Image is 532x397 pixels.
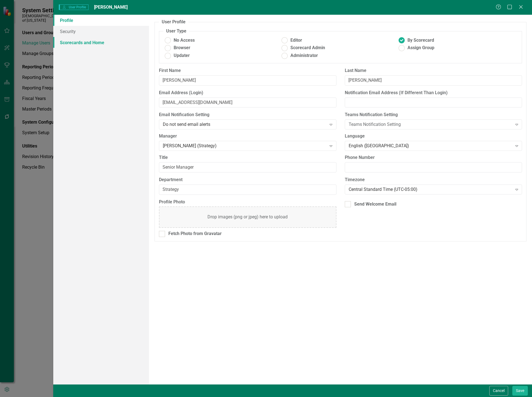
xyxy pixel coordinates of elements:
a: Profile [53,15,149,26]
button: Save [512,386,528,396]
label: Notification Email Address (If Different Than Login) [345,90,522,96]
span: Scorecard Admin [290,45,325,51]
div: Drop images (png or jpeg) here to upload [207,214,288,220]
button: Cancel [489,386,508,396]
label: Manager [159,133,336,139]
span: Updater [174,53,190,59]
label: Title [159,154,336,161]
label: First Name [159,68,336,74]
legend: User Type [163,28,189,34]
label: Email Notification Setting [159,112,336,118]
div: Central Standard Time (UTC-05:00) [349,186,512,193]
div: Do not send email alerts [163,121,326,128]
label: Last Name [345,68,522,74]
span: Editor [290,37,302,44]
div: [PERSON_NAME] (Strategy) [163,143,326,149]
a: Scorecards and Home [53,37,149,48]
div: Send Welcome Email [354,201,396,208]
label: Phone Number [345,154,522,161]
div: English ([GEOGRAPHIC_DATA]) [349,143,512,149]
span: User Profile [59,4,88,10]
label: Email Address (Login) [159,90,336,96]
label: Profile Photo [159,199,336,205]
legend: User Profile [159,19,188,25]
label: Language [345,133,522,139]
span: Assign Group [407,45,434,51]
span: No Access [174,37,195,44]
label: Timezone [345,177,522,183]
label: Teams Notification Setting [345,112,522,118]
div: Teams Notification Setting [349,121,512,128]
label: Department [159,177,336,183]
span: [PERSON_NAME] [94,4,128,10]
span: By Scorecard [407,37,434,44]
a: Security [53,26,149,37]
span: Administrator [290,53,318,59]
span: Browser [174,45,190,51]
div: Fetch Photo from Gravatar [168,231,222,237]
